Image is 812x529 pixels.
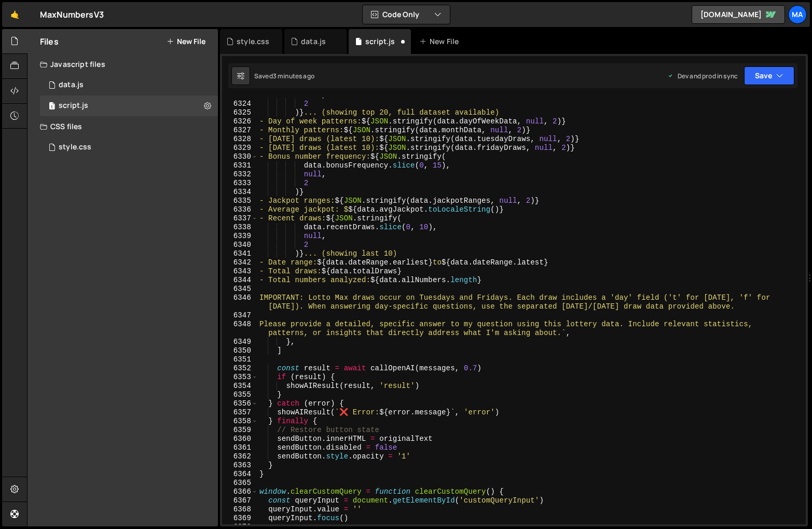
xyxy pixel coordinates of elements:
div: 6343 [222,267,258,276]
div: script.js [365,36,395,47]
div: 6344 [222,276,258,285]
div: 6338 [222,223,258,232]
div: 6339 [222,232,258,241]
div: 6327 [222,126,258,135]
div: 6340 [222,241,258,249]
div: 6362 [222,452,258,461]
button: New File [167,37,205,46]
div: 6336 [222,205,258,214]
div: 3309/6309.css [40,137,218,158]
div: data.js [301,36,326,47]
div: 6352 [222,364,258,373]
div: data.js [59,80,84,90]
div: 6337 [222,214,258,223]
div: 6335 [222,197,258,205]
div: 6350 [222,346,258,355]
div: 6353 [222,373,258,382]
span: 1 [49,103,55,111]
div: 6325 [222,108,258,117]
div: 6331 [222,161,258,170]
div: 6334 [222,188,258,197]
h2: Files [40,36,59,47]
div: Javascript files [27,54,218,75]
div: 6364 [222,470,258,479]
div: 6346 [222,294,258,311]
div: 6341 [222,249,258,258]
a: [DOMAIN_NAME] [692,5,785,24]
div: 6333 [222,179,258,188]
div: script.js [59,101,88,110]
div: 6360 [222,435,258,443]
div: 6332 [222,170,258,179]
div: Dev and prod in sync [667,72,738,80]
div: 6357 [222,408,258,417]
div: MaxNumbersV3 [40,8,104,21]
div: 6365 [222,479,258,488]
div: 6351 [222,355,258,364]
a: 🤙 [2,2,27,27]
div: 6366 [222,488,258,496]
div: 6367 [222,496,258,505]
button: Save [744,66,794,85]
div: 3 minutes ago [273,72,314,80]
div: 6355 [222,391,258,399]
div: 6324 [222,100,258,108]
div: New File [419,36,463,47]
div: 6345 [222,285,258,294]
div: 6356 [222,399,258,408]
div: 6359 [222,426,258,435]
div: 6347 [222,311,258,320]
button: Code Only [363,5,450,24]
div: 6329 [222,144,258,152]
div: 6348 [222,320,258,338]
div: 3309/5657.js [40,95,218,116]
div: style.css [59,143,91,152]
div: style.css [237,36,269,47]
div: 6328 [222,135,258,144]
div: 3309/5656.js [40,75,218,95]
div: 6349 [222,338,258,346]
div: 6342 [222,258,258,267]
div: 6358 [222,417,258,426]
div: 6363 [222,461,258,470]
a: ma [788,5,807,24]
div: 6368 [222,505,258,514]
div: 6354 [222,382,258,391]
div: 6326 [222,117,258,126]
div: Saved [254,72,314,80]
div: CSS files [27,116,218,137]
div: 6369 [222,514,258,523]
div: 6361 [222,443,258,452]
div: 6330 [222,152,258,161]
